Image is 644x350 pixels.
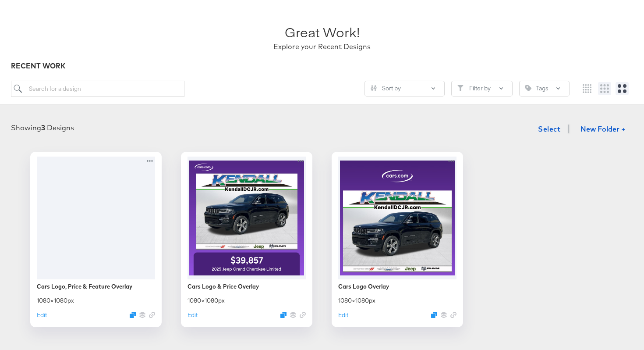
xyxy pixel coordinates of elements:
div: Cars Logo Overlay [338,282,389,291]
svg: Duplicate [431,312,437,318]
button: SlidersSort by [364,81,445,96]
svg: Medium grid [600,84,609,93]
button: FilterFilter by [451,81,513,96]
div: 1080 × 1080 px [338,296,375,305]
strong: 3 [41,123,45,132]
button: New Folder + [573,121,633,138]
div: Cars Logo, Price & Feature Overlay [37,282,132,291]
div: Great Work! [285,23,360,42]
svg: Duplicate [130,312,136,318]
svg: Link [149,312,155,318]
svg: Tag [525,85,531,91]
svg: Large grid [618,84,626,93]
button: Edit [338,311,348,319]
div: Explore your Recent Designs [273,42,371,52]
div: Cars Logo & Price Overlay [188,282,259,291]
div: Cars Logo Overlay1080×1080pxEditDuplicate [332,152,463,327]
svg: Sliders [371,85,377,91]
button: Edit [188,311,198,319]
svg: Link [300,312,306,318]
button: Select [534,120,564,138]
span: Select [538,123,560,135]
svg: Small grid [583,84,591,93]
div: Showing Designs [11,123,74,133]
svg: Duplicate [280,312,287,318]
button: Edit [37,311,47,319]
div: Cars Logo, Price & Feature Overlay1080×1080pxEditDuplicate [30,152,162,327]
div: 1080 × 1080 px [37,296,74,305]
svg: Link [450,312,456,318]
button: TagTags [519,81,570,96]
div: RECENT WORK [11,61,633,71]
svg: Filter [457,85,464,91]
div: 1080 × 1080 px [188,296,225,305]
div: Cars Logo & Price Overlay1080×1080pxEditDuplicate [181,152,312,327]
input: Search for a design [11,81,184,97]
